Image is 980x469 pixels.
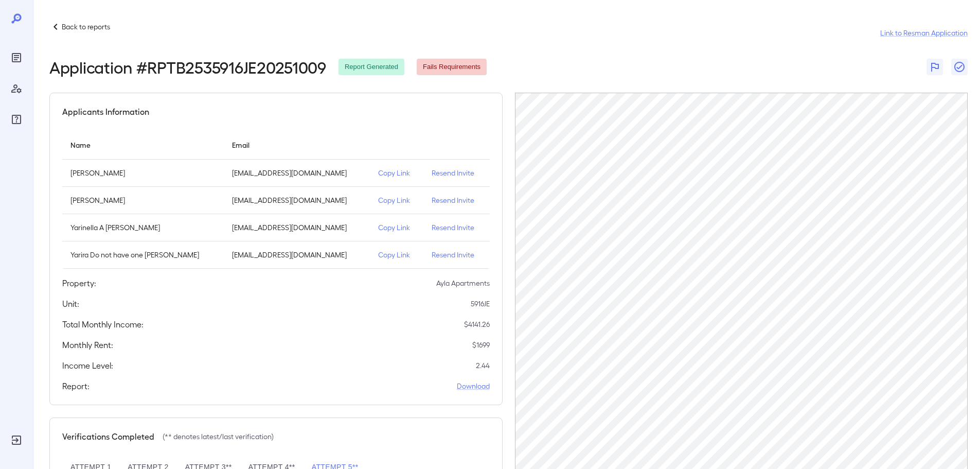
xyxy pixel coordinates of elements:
span: Report Generated [338,62,404,72]
th: Email [224,130,370,160]
p: Copy Link [378,195,416,205]
div: Log Out [8,432,25,448]
p: [EMAIL_ADDRESS][DOMAIN_NAME] [232,195,362,205]
p: Resend Invite [432,250,481,260]
p: Copy Link [378,250,416,260]
a: Link to Resman Application [880,28,968,38]
p: Yarinella A [PERSON_NAME] [70,222,216,233]
div: Reports [8,49,25,66]
div: FAQ [8,111,25,128]
p: [EMAIL_ADDRESS][DOMAIN_NAME] [232,250,362,260]
h5: Monthly Rent: [62,339,113,351]
p: Yarira Do not have one [PERSON_NAME] [70,250,216,260]
p: Ayla Apartments [436,278,490,288]
a: Download [457,381,490,391]
p: [PERSON_NAME] [70,195,216,205]
div: Manage Users [8,80,25,97]
p: $ 1699 [472,340,490,350]
span: Fails Requirements [417,62,487,72]
th: Name [62,130,224,160]
button: Flag Report [926,59,943,75]
h2: Application # RPTB2535916JE20251009 [49,58,326,76]
p: [EMAIL_ADDRESS][DOMAIN_NAME] [232,168,362,178]
p: (** denotes latest/last verification) [163,431,274,442]
p: Copy Link [378,168,416,178]
button: Close Report [951,59,968,75]
h5: Applicants Information [62,106,149,118]
h5: Property: [62,277,96,289]
p: [PERSON_NAME] [70,168,216,178]
h5: Income Level: [62,359,113,372]
h5: Unit: [62,298,79,310]
h5: Total Monthly Income: [62,318,144,331]
h5: Report: [62,380,90,392]
table: simple table [62,130,490,269]
p: Resend Invite [432,222,481,233]
p: Resend Invite [432,168,481,178]
p: Copy Link [378,222,416,233]
p: 5916JE [471,299,490,309]
p: [EMAIL_ADDRESS][DOMAIN_NAME] [232,222,362,233]
p: Resend Invite [432,195,481,205]
p: $ 4141.26 [464,319,490,329]
h5: Verifications Completed [62,430,154,443]
p: 2.44 [476,360,490,371]
p: Back to reports [62,22,110,32]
